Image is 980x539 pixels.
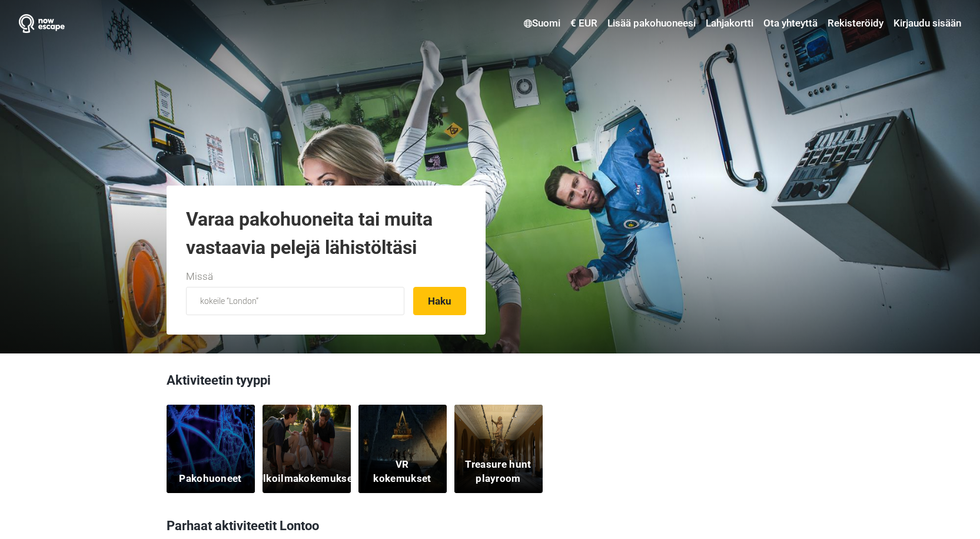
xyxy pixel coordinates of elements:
a: Lahjakortti [703,13,756,34]
a: € EUR [567,13,600,34]
a: Suomi [521,13,563,34]
input: kokeile “London” [186,287,404,315]
a: Kirjaudu sisään [891,13,961,34]
button: Haku [413,287,466,315]
h5: Treasure hunt playroom [461,458,535,486]
label: Missä [186,269,213,285]
h1: Varaa pakohuoneita tai muita vastaavia pelejä lähistöltäsi [186,205,466,262]
a: Rekisteröidy [825,13,886,34]
a: Ulkoilmakokemukset [263,405,351,493]
img: Nowescape logo [19,14,65,33]
img: Suomi [524,19,532,28]
h5: Pakohuoneet [179,472,241,486]
h5: VR kokemukset [366,458,439,486]
a: Ota yhteyttä [760,13,820,34]
h5: Ulkoilmakokemukset [257,472,357,486]
a: Treasure hunt playroom [454,405,543,493]
a: Lisää pakohuoneesi [604,13,699,34]
a: VR kokemukset [358,405,447,493]
a: Pakohuoneet [167,405,255,493]
h3: Aktiviteetin tyyppi [167,371,814,396]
